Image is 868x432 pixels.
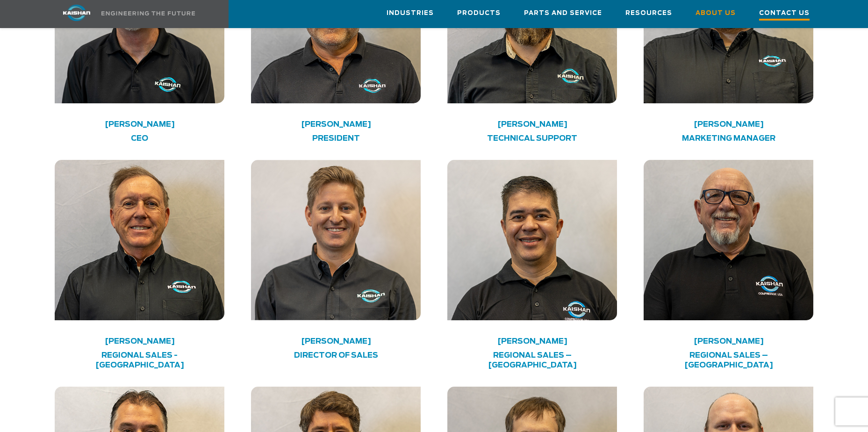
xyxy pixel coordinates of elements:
h4: PRESIDENT [268,134,404,144]
a: Products [457,0,501,26]
h4: Regional Sales – [GEOGRAPHIC_DATA] [661,351,796,370]
h4: [PERSON_NAME] [661,339,796,344]
img: kaishan employee [644,160,813,320]
a: Parts and Service [524,0,602,26]
h4: [PERSON_NAME] [661,122,796,127]
h4: CEO [72,134,208,144]
h4: [PERSON_NAME] [465,122,600,127]
h4: [PERSON_NAME] [72,122,208,127]
img: kaishan employee [55,160,224,320]
img: Engineering the future [101,11,195,15]
h4: Technical Support [465,134,600,144]
h4: Marketing Manager [661,134,796,144]
a: Resources [625,0,672,26]
a: Contact Us [759,0,810,28]
h4: DIRECTOR OF SALES [268,351,404,360]
h4: Regional Sales - [GEOGRAPHIC_DATA] [72,351,208,370]
span: Resources [625,8,672,19]
img: kaishan logo [42,5,112,21]
span: Parts and Service [524,8,602,19]
span: Industries [387,8,434,19]
h4: [PERSON_NAME] [72,339,208,344]
a: Industries [387,0,434,26]
img: kaishan employee [447,160,617,320]
span: About Us [696,8,736,19]
img: kaishan employee [251,160,421,320]
h4: Regional Sales – [GEOGRAPHIC_DATA] [465,351,600,370]
span: Products [457,8,501,19]
a: About Us [696,0,736,26]
h4: [PERSON_NAME] [268,122,404,127]
h4: [PERSON_NAME] [268,339,404,344]
h4: [PERSON_NAME] [465,339,600,344]
span: Contact Us [759,8,810,21]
